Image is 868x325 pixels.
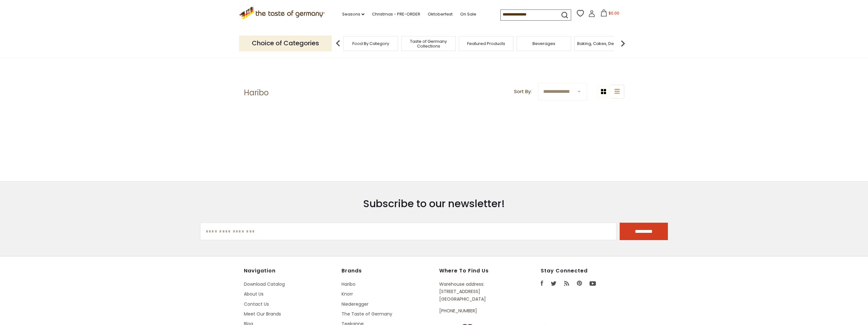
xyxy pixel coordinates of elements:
[342,311,392,317] a: The Taste of Germany
[332,37,344,50] img: previous arrow
[342,268,433,274] h4: Brands
[439,307,512,315] p: [PHONE_NUMBER]
[617,37,629,50] img: next arrow
[200,197,668,210] h3: Subscribe to our newsletter!
[372,11,420,18] a: Christmas - PRE-ORDER
[577,41,626,46] a: Baking, Cakes, Desserts
[342,11,364,18] a: Seasons
[244,88,269,98] h1: Haribo
[244,268,335,274] h4: Navigation
[439,281,512,303] p: Warehouse address: [STREET_ADDRESS] [GEOGRAPHIC_DATA]
[428,11,453,18] a: Oktoberfest
[467,41,505,46] a: Featured Products
[342,291,353,297] a: Knorr
[239,35,332,51] p: Choice of Categories
[541,268,624,274] h4: Stay Connected
[597,10,623,19] button: $0.00
[532,41,555,46] a: Beverages
[342,281,356,287] a: Haribo
[514,88,532,96] label: Sort By:
[342,301,369,307] a: Niederegger
[244,291,264,297] a: About Us
[403,39,454,48] a: Taste of Germany Collections
[244,281,285,287] a: Download Catalog
[460,11,476,18] a: On Sale
[609,10,619,16] span: $0.00
[352,41,389,46] a: Food By Category
[244,301,269,307] a: Contact Us
[244,311,281,317] a: Meet Our Brands
[439,268,512,274] h4: Where to find us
